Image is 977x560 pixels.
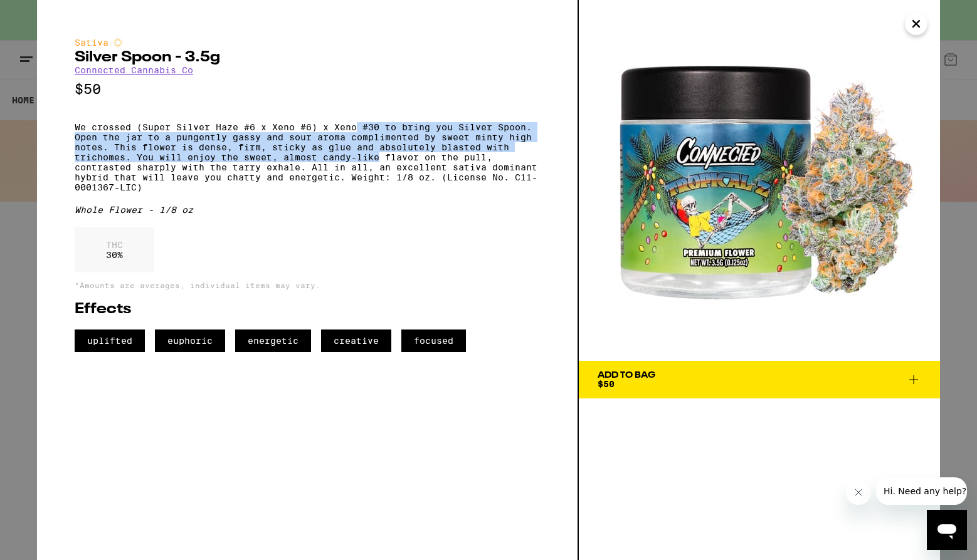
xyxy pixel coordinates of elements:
button: Close [905,13,927,35]
span: uplifted [75,329,145,352]
p: We crossed (Super Silver Haze #6 x Xeno #6) x Xeno #30 to bring you Silver Spoon. Open the jar to... [75,122,540,192]
h2: Silver Spoon - 3.5g [75,50,540,65]
p: THC [106,240,123,250]
span: focused [401,329,466,352]
h2: Effects [75,302,540,317]
span: $50 [598,379,615,389]
span: energetic [235,329,311,352]
span: euphoric [155,329,225,352]
div: Add To Bag [598,371,655,380]
img: sativaColor.svg [113,38,123,48]
iframe: Button to launch messaging window [927,510,967,550]
div: 30 % [75,227,154,272]
span: creative [321,329,391,352]
button: Add To Bag$50 [579,361,940,398]
iframe: Message from company [876,477,967,505]
p: *Amounts are averages, individual items may vary. [75,281,540,289]
p: $50 [75,81,540,97]
iframe: Close message [846,480,871,505]
div: Sativa [75,38,540,48]
div: Whole Flower - 1/8 oz [75,205,540,215]
a: Connected Cannabis Co [75,65,193,75]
